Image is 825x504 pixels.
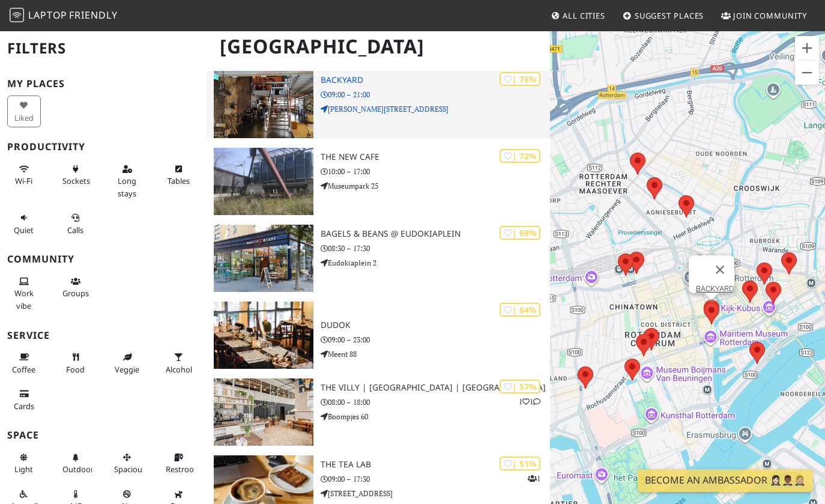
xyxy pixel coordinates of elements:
span: Alcohol [166,364,192,375]
a: The New Cafe | 72% The New Cafe 10:00 – 17:00 Museumpark 25 [207,148,551,215]
span: Group tables [62,288,89,299]
span: Long stays [118,175,136,198]
span: Food [66,364,85,375]
div: | 76% [500,72,540,86]
span: Veggie [115,364,139,375]
h3: The New Cafe [321,152,550,162]
button: Close [706,255,734,284]
div: | 51% [500,457,540,470]
p: Museumpark 25 [321,180,550,192]
span: Video/audio calls [67,225,83,235]
div: | 57% [500,380,540,393]
span: Suggest Places [635,10,704,21]
a: Join Community [716,5,812,26]
img: Bagels & Beans @ Eudokiaplein [214,225,314,292]
p: 10:00 – 17:00 [321,166,550,177]
p: 08:00 – 18:00 [321,396,550,408]
button: Alcohol [162,347,196,379]
button: Tables [162,159,196,191]
p: 09:00 – 23:00 [321,334,550,345]
p: 08:30 – 17:30 [321,243,550,254]
span: Spacious [114,464,146,475]
h3: Dudok [321,320,550,330]
button: Long stays [110,159,144,203]
div: | 72% [500,149,540,163]
button: Spacious [110,448,144,479]
p: [STREET_ADDRESS] [321,488,550,499]
a: Suggest Places [618,5,709,26]
h3: Bagels & Beans @ Eudokiaplein [321,229,550,239]
button: Veggie [110,347,144,379]
button: Food [59,347,92,379]
span: Quiet [14,225,34,235]
p: 1 1 [519,396,540,407]
p: Eudokiaplein 2 [321,257,550,269]
button: Light [7,448,41,479]
p: 1 [528,473,540,484]
span: People working [14,288,34,311]
button: Outdoor [59,448,92,479]
button: Groups [59,272,92,303]
a: BACKYARD | 76% BACKYARD 09:00 – 21:00 [PERSON_NAME][STREET_ADDRESS] [207,71,551,138]
button: Coffee [7,347,41,379]
button: Zoom in [795,36,819,60]
h3: Space [7,430,199,441]
p: Meent 88 [321,348,550,360]
h1: [GEOGRAPHIC_DATA] [210,30,548,63]
button: Cards [7,384,41,416]
span: Friendly [69,8,117,22]
span: Laptop [28,8,67,22]
h3: Community [7,254,199,265]
span: Work-friendly tables [168,175,190,186]
span: Outdoor area [62,464,94,475]
span: Power sockets [62,175,90,186]
a: Bagels & Beans @ Eudokiaplein | 69% Bagels & Beans @ Eudokiaplein 08:30 – 17:30 Eudokiaplein 2 [207,225,551,292]
a: Dudok | 64% Dudok 09:00 – 23:00 Meent 88 [207,302,551,369]
span: Natural light [14,464,33,475]
h3: The Villy | [GEOGRAPHIC_DATA] | [GEOGRAPHIC_DATA] [321,383,550,393]
p: 09:00 – 17:30 [321,473,550,485]
h3: The Tea Lab [321,460,550,470]
img: Dudok [214,302,314,369]
img: The Villy | Rotterdam | Terraced Tower [214,378,314,446]
span: Credit cards [14,401,34,411]
div: | 69% [500,226,540,240]
button: Calls [59,208,92,240]
a: Become an Ambassador 🤵🏻‍♀️🤵🏾‍♂️🤵🏼‍♀️ [638,469,813,492]
span: Join Community [733,10,807,21]
a: BACKYARD [696,284,734,293]
img: LaptopFriendly [10,8,24,22]
p: [PERSON_NAME][STREET_ADDRESS] [321,103,550,115]
img: The New Cafe [214,148,314,215]
p: Boompjes 60 [321,411,550,422]
h3: Productivity [7,141,199,153]
h2: Filters [7,30,199,67]
span: All Cities [563,10,605,21]
button: Restroom [162,448,196,479]
a: All Cities [546,5,610,26]
button: Wi-Fi [7,159,41,191]
button: Work vibe [7,272,41,315]
button: Zoom out [795,61,819,85]
h3: BACKYARD [321,75,550,85]
button: Quiet [7,208,41,240]
div: | 64% [500,303,540,317]
h3: Service [7,330,199,341]
p: 09:00 – 21:00 [321,89,550,100]
a: The Villy | Rotterdam | Terraced Tower | 57% 11 The Villy | [GEOGRAPHIC_DATA] | [GEOGRAPHIC_DATA]... [207,378,551,446]
img: BACKYARD [214,71,314,138]
a: LaptopFriendly LaptopFriendly [10,5,118,26]
button: Sockets [59,159,92,191]
span: Restroom [166,464,201,475]
span: Stable Wi-Fi [15,175,32,186]
span: Coffee [12,364,35,375]
h3: My Places [7,78,199,90]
